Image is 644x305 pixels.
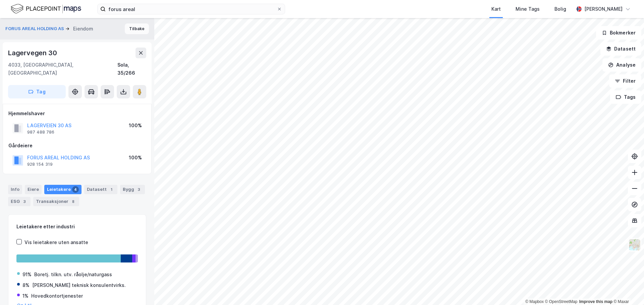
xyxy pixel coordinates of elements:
[32,281,126,289] div: [PERSON_NAME] teknisk konsulentvirks.
[84,185,117,194] div: Datasett
[8,142,146,150] div: Gårdeiere
[584,5,623,13] div: [PERSON_NAME]
[120,185,145,194] div: Bygg
[34,271,112,279] div: Boretj. tilkn. utv. råolje/naturgass
[579,299,612,304] a: Improve this map
[31,292,83,300] div: Hovedkontortjenester
[525,299,544,304] a: Mapbox
[491,5,501,13] div: Kart
[27,162,53,167] div: 928 154 319
[8,197,31,206] div: ESG
[24,238,88,246] div: Vis leietakere uten ansatte
[22,271,32,279] div: 91%
[108,186,115,193] div: 1
[596,26,641,40] button: Bokmerker
[117,61,146,77] div: Sola, 35/266
[11,3,81,15] img: logo.f888ab2527a4732fd821a326f86c7f29.svg
[25,185,42,194] div: Eiere
[125,23,149,34] button: Tilbake
[628,238,641,251] img: Z
[73,25,93,33] div: Eiendom
[129,154,142,162] div: 100%
[22,281,30,289] div: 8%
[21,198,28,205] div: 3
[516,5,540,13] div: Mine Tags
[610,90,641,104] button: Tags
[16,223,138,231] div: Leietakere etter industri
[129,122,142,130] div: 100%
[22,292,29,300] div: 1%
[8,61,117,77] div: 4033, [GEOGRAPHIC_DATA], [GEOGRAPHIC_DATA]
[600,42,641,56] button: Datasett
[8,85,66,98] button: Tag
[609,74,641,88] button: Filter
[8,48,58,58] div: Lagervegen 30
[72,186,79,193] div: 4
[8,185,22,194] div: Info
[554,5,566,13] div: Bolig
[8,109,146,118] div: Hjemmelshaver
[27,130,54,135] div: 987 488 786
[106,4,277,14] input: Søk på adresse, matrikkel, gårdeiere, leietakere eller personer
[5,25,65,32] button: FORUS AREAL HOLDING AS
[33,197,79,206] div: Transaksjoner
[44,185,82,194] div: Leietakere
[545,299,578,304] a: OpenStreetMap
[610,273,644,305] iframe: Chat Widget
[602,58,641,72] button: Analyse
[136,186,142,193] div: 3
[70,198,76,205] div: 8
